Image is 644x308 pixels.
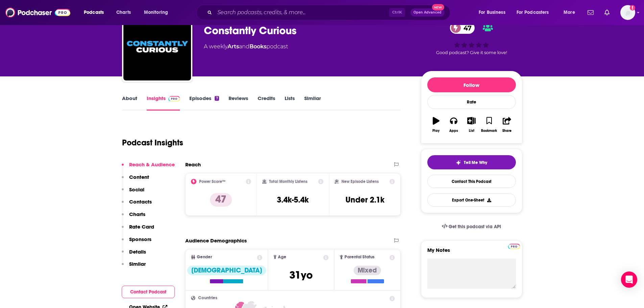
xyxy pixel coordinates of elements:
span: 47 [457,22,475,34]
span: Age [278,255,286,259]
div: 47Good podcast? Give it some love! [421,18,522,60]
div: [DEMOGRAPHIC_DATA] [187,266,266,275]
a: 47 [450,22,475,34]
a: Similar [304,95,321,111]
button: Bookmark [480,113,498,137]
div: Play [432,129,439,133]
button: Content [122,174,149,186]
span: Open Advanced [413,11,442,14]
div: 7 [215,96,219,101]
a: InsightsPodchaser Pro [147,95,180,111]
a: About [122,95,137,111]
div: Bookmark [481,129,497,133]
img: User Profile [620,5,635,20]
span: Countries [198,296,217,300]
span: Tell Me Why [464,160,487,165]
h2: Reach [185,161,201,168]
a: Lists [285,95,295,111]
div: Rate [427,95,516,109]
img: tell me why sparkle [456,160,461,165]
a: Books [249,43,266,50]
span: Good podcast? Give it some love! [436,50,507,55]
span: For Podcasters [517,8,549,17]
a: Contact This Podcast [427,175,516,188]
h2: Audience Demographics [185,237,247,244]
h3: Under 2.1k [345,195,384,205]
button: Reach & Audience [122,161,175,174]
button: Open AdvancedNew [410,8,445,17]
span: New [432,4,444,10]
button: Social [122,186,144,199]
p: Contacts [129,198,152,205]
button: Play [427,113,445,137]
span: and [239,43,249,50]
img: Podchaser Pro [508,244,520,249]
div: Search podcasts, credits, & more... [202,5,457,20]
button: List [462,113,480,137]
span: Monitoring [144,8,168,17]
svg: Add a profile image [630,5,635,10]
button: Contacts [122,198,152,211]
p: 47 [210,193,232,207]
input: Search podcasts, credits, & more... [215,7,389,18]
div: A weekly podcast [204,43,288,51]
a: Reviews [229,95,248,111]
span: Get this podcast via API [449,224,501,230]
p: Sponsors [129,236,151,242]
p: Reach & Audience [129,161,175,168]
button: Follow [427,77,516,92]
span: For Business [479,8,505,17]
p: Content [129,174,149,180]
a: Get this podcast via API [436,218,507,235]
button: Rate Card [122,223,154,236]
p: Charts [129,211,145,217]
span: Parental Status [344,255,375,259]
span: Logged in as agoldsmithwissman [620,5,635,20]
span: More [564,8,575,17]
button: Export One-Sheet [427,193,516,207]
p: Similar [129,261,146,267]
a: Episodes7 [189,95,219,111]
button: Contact Podcast [122,286,175,298]
button: Apps [445,113,462,137]
h2: New Episode Listens [341,179,379,184]
img: Podchaser Pro [168,96,180,101]
div: Apps [449,129,458,133]
span: Gender [197,255,212,259]
button: Show profile menu [620,5,635,20]
img: Podchaser - Follow, Share and Rate Podcasts [5,6,70,19]
a: Pro website [508,243,520,249]
button: tell me why sparkleTell Me Why [427,155,516,169]
a: Show notifications dropdown [602,7,612,18]
button: Charts [122,211,145,223]
a: Arts [228,43,239,50]
button: open menu [474,7,514,18]
a: Charts [112,7,135,18]
button: open menu [139,7,177,18]
button: open menu [559,7,583,18]
p: Social [129,186,144,193]
h3: 3.4k-5.4k [277,195,309,205]
a: Show notifications dropdown [585,7,596,18]
div: Share [502,129,511,133]
img: Constantly Curious [123,13,191,80]
p: Details [129,248,146,255]
h1: Podcast Insights [122,138,183,148]
span: Podcasts [84,8,104,17]
button: Sponsors [122,236,151,248]
p: Rate Card [129,223,154,230]
button: open menu [79,7,113,18]
h2: Total Monthly Listens [269,179,307,184]
span: 31 yo [289,268,313,282]
a: Credits [258,95,275,111]
button: open menu [512,7,559,18]
button: Similar [122,261,146,273]
div: Open Intercom Messenger [621,271,637,288]
button: Details [122,248,146,261]
button: Share [498,113,516,137]
div: Mixed [354,266,381,275]
span: Ctrl K [389,8,405,17]
label: My Notes [427,247,516,259]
